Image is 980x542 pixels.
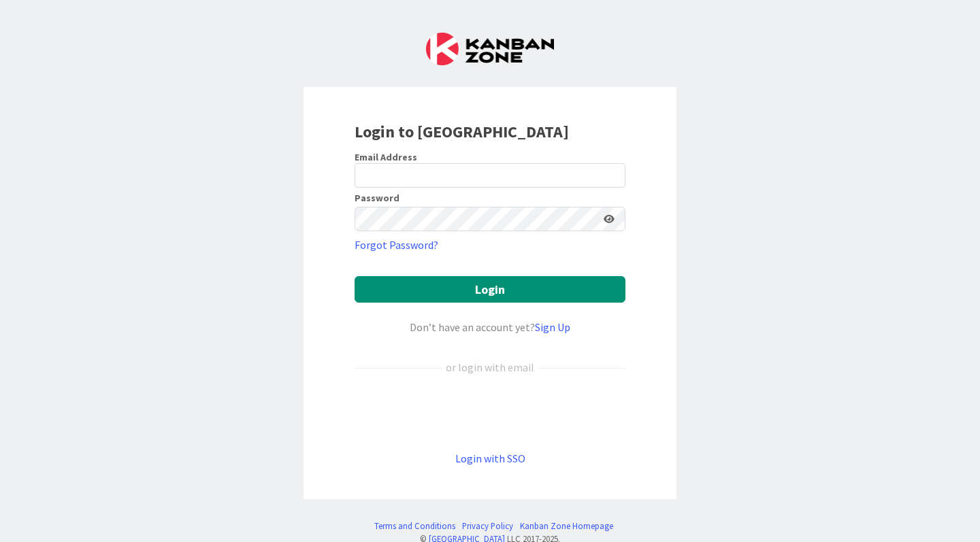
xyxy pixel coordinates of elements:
[355,276,625,303] button: Login
[426,33,554,65] img: Kanban Zone
[355,193,399,203] label: Password
[355,151,417,163] label: Email Address
[462,520,513,532] a: Privacy Policy
[535,320,570,334] a: Sign Up
[374,520,455,532] a: Terms and Conditions
[355,319,625,335] div: Don’t have an account yet?
[355,121,569,142] b: Login to [GEOGRAPHIC_DATA]
[520,520,613,532] a: Kanban Zone Homepage
[442,359,538,375] div: or login with email
[355,237,438,253] a: Forgot Password?
[455,452,525,465] a: Login with SSO
[348,398,632,428] iframe: Bouton "Se connecter avec Google"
